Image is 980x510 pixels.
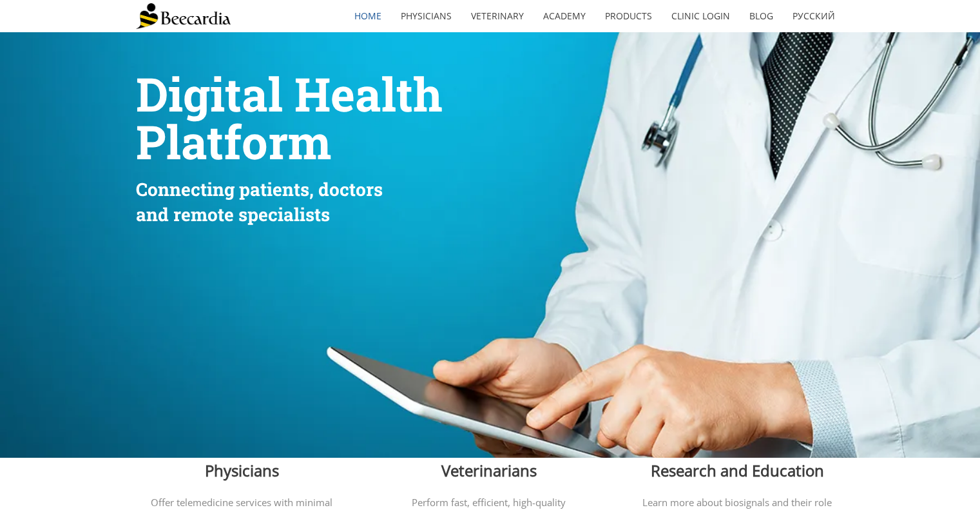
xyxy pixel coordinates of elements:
[136,3,231,29] img: Beecardia
[136,202,330,226] span: and remote specialists
[441,460,537,481] span: Veterinarians
[651,460,824,481] span: Research and Education
[391,1,461,31] a: Physicians
[595,1,662,31] a: Products
[740,1,783,31] a: Blog
[136,111,331,172] span: Platform
[136,177,383,201] span: Connecting patients, doctors
[345,1,391,31] a: home
[205,460,279,481] span: Physicians
[533,1,595,31] a: Academy
[783,1,845,31] a: Русский
[461,1,533,31] a: Veterinary
[662,1,740,31] a: Clinic Login
[136,63,443,124] span: Digital Health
